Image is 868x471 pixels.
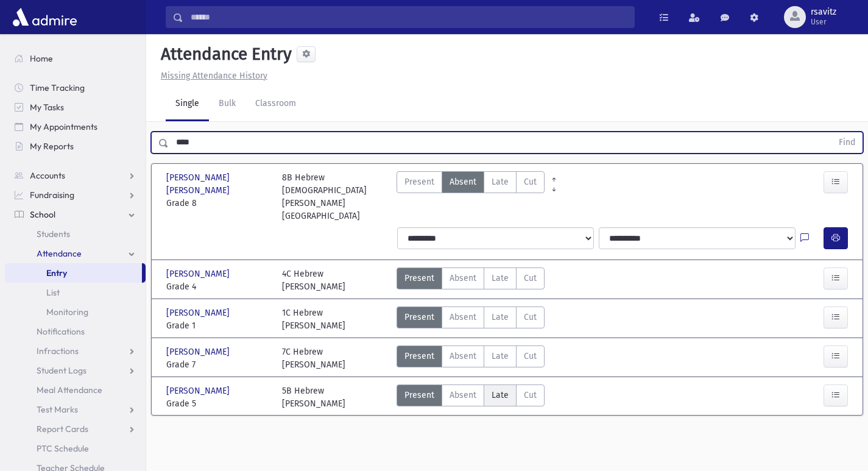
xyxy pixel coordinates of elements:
a: Infractions [5,341,146,361]
span: Report Cards [37,423,88,434]
span: Cut [524,175,537,188]
span: User [811,17,836,27]
input: Search [183,6,634,28]
a: School [5,205,146,224]
span: [PERSON_NAME] [166,267,232,280]
span: Test Marks [37,404,78,415]
a: PTC Schedule [5,439,146,458]
span: Grade 5 [166,397,270,410]
h5: Attendance Entry [156,44,292,65]
span: Meal Attendance [37,384,102,395]
span: My Appointments [30,121,97,132]
div: AttTypes [397,267,545,293]
span: My Tasks [30,102,64,113]
a: Classroom [245,87,306,121]
a: Time Tracking [5,78,146,97]
span: Infractions [37,345,79,356]
span: Home [30,53,53,64]
div: 1C Hebrew [PERSON_NAME] [282,306,345,332]
a: List [5,283,146,302]
span: Students [37,228,70,239]
a: Meal Attendance [5,380,146,400]
a: Monitoring [5,302,146,322]
a: Student Logs [5,361,146,380]
span: Cut [524,272,537,285]
span: Cut [524,311,537,324]
a: My Appointments [5,117,146,136]
span: List [46,287,60,298]
button: Find [831,132,863,153]
div: AttTypes [397,345,545,371]
span: [PERSON_NAME] [166,306,232,319]
span: Cut [524,350,537,363]
span: Grade 4 [166,280,270,293]
span: Present [404,272,434,285]
img: AdmirePro [10,5,80,29]
a: My Reports [5,136,146,156]
span: Present [404,175,434,188]
span: [PERSON_NAME] [166,384,232,397]
span: Grade 7 [166,358,270,371]
a: Home [5,49,146,68]
a: Report Cards [5,419,146,439]
a: Missing Attendance History [156,71,267,81]
a: Entry [5,263,142,283]
span: Absent [450,175,476,188]
span: Late [492,311,509,324]
span: Cut [524,389,537,402]
span: Late [492,175,509,188]
span: Accounts [30,170,65,181]
a: Bulk [209,87,245,121]
div: 5B Hebrew [PERSON_NAME] [282,384,345,410]
span: [PERSON_NAME] [PERSON_NAME] [166,171,270,197]
span: Absent [450,272,476,285]
a: Attendance [5,244,146,263]
div: AttTypes [397,171,545,222]
span: Fundraising [30,189,74,200]
a: Single [166,87,209,121]
span: rsavitz [811,7,836,17]
span: Present [404,311,434,324]
div: 4C Hebrew [PERSON_NAME] [282,267,345,293]
span: Present [404,350,434,363]
div: 8B Hebrew [DEMOGRAPHIC_DATA][PERSON_NAME][GEOGRAPHIC_DATA] [282,171,386,222]
span: Late [492,272,509,285]
span: Absent [450,389,476,402]
a: Fundraising [5,185,146,205]
div: 7C Hebrew [PERSON_NAME] [282,345,345,371]
a: My Tasks [5,97,146,117]
span: School [30,209,55,220]
span: Absent [450,311,476,324]
span: Absent [450,350,476,363]
span: Grade 8 [166,197,270,210]
span: Grade 1 [166,319,270,332]
span: Student Logs [37,365,86,376]
a: Test Marks [5,400,146,419]
a: Notifications [5,322,146,341]
div: AttTypes [397,384,545,410]
a: Students [5,224,146,244]
u: Missing Attendance History [161,71,267,81]
span: PTC Schedule [37,443,89,454]
span: Attendance [37,248,82,259]
a: Accounts [5,166,146,185]
span: Present [404,389,434,402]
div: AttTypes [397,306,545,332]
span: Late [492,389,509,402]
span: Time Tracking [30,82,85,93]
span: Monitoring [46,306,88,317]
span: [PERSON_NAME] [166,345,232,358]
span: Entry [46,267,67,278]
span: My Reports [30,141,74,152]
span: Late [492,350,509,363]
span: Notifications [37,326,85,337]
